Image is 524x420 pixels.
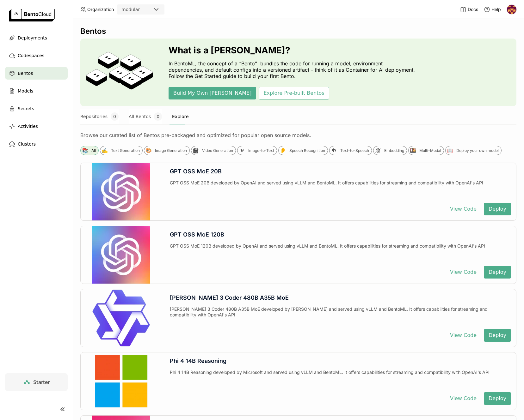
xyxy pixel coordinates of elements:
span: Activities [18,123,38,130]
button: View Code [445,392,481,405]
div: 🎨 [145,147,152,154]
button: Deploy [484,329,511,342]
img: GPT OSS MoE 20B [92,163,150,220]
div: Phi 4 14B Reasoning developed by Microsoft and served using vLLM and BentoML. It offers capabilit... [170,369,511,387]
div: ✍️ [101,147,108,154]
a: Activities [5,120,68,133]
span: Deployments [18,34,47,42]
div: modular [121,6,140,13]
button: View Code [445,266,481,279]
div: 🍱Multi-Modal [408,146,444,155]
div: 🕸Embedding [373,146,407,155]
div: Speech Recognition [289,148,325,153]
span: Clusters [18,140,36,148]
div: 📚 [82,147,88,154]
span: Codespaces [18,52,44,59]
button: Repositories [80,109,119,124]
div: 👁Image-to-Text [237,146,277,155]
div: GPT OSS MoE 20B [170,168,511,175]
button: All Bentos [129,109,162,124]
button: Deploy [484,203,511,215]
span: Organization [87,7,114,12]
div: Browse our curated list of Bentos pre-packaged and optimized for popular open source models. [80,132,516,138]
img: Phi 4 14B Reasoning [92,352,150,410]
div: 🎨Image Generation [144,146,190,155]
div: 👂Speech Recognition [278,146,328,155]
span: Models [18,87,33,95]
button: Explore Pre-built Bentos [259,87,329,99]
div: GPT OSS MoE 120B developed by OpenAI and served using vLLM and BentoML. It offers capabilities fo... [170,243,511,261]
div: Embedding [384,148,404,153]
button: View Code [445,203,481,215]
input: Selected modular. [140,7,141,13]
div: All [91,148,96,153]
button: Explore [172,109,189,124]
div: 🎬 [192,147,199,154]
div: ✍️Text Generation [100,146,143,155]
div: 🍱 [410,147,416,154]
a: Starter [5,373,68,391]
p: In BentoML, the concept of a “Bento” bundles the code for running a model, environment dependenci... [169,60,418,79]
div: GPT OSS MoE 20B developed by OpenAI and served using vLLM and BentoML. It offers capabilities for... [170,180,511,198]
div: 🗣 [330,147,337,154]
div: [PERSON_NAME] 3 Coder 480B A35B MoE [170,294,511,301]
div: 📚All [80,146,99,155]
div: Help [484,6,501,13]
div: [PERSON_NAME] 3 Coder 480B A35B MoE developed by [PERSON_NAME] and served using vLLM and BentoML.... [170,306,511,324]
div: Video Generation [202,148,233,153]
div: 👂 [280,147,286,154]
div: Image Generation [155,148,187,153]
img: GPT OSS MoE 120B [92,226,150,284]
h3: What is a [PERSON_NAME]? [169,45,418,55]
div: Text-to-Speech [340,148,369,153]
div: Bentos [80,27,516,36]
a: Codespaces [5,49,68,62]
img: Qwen 3 Coder 480B A35B MoE [92,289,150,347]
a: Models [5,85,68,97]
a: Clusters [5,138,68,150]
div: Text Generation [111,148,140,153]
button: Deploy [484,392,511,405]
div: 🗣Text-to-Speech [329,146,372,155]
div: Image-to-Text [248,148,274,153]
span: 0 [111,112,119,121]
div: 🎬Video Generation [191,146,236,155]
img: logo [9,9,55,21]
div: 📖 [447,147,453,154]
div: 🕸 [374,147,381,154]
button: Build My Own [PERSON_NAME] [169,87,256,99]
img: Matt Terry [507,5,516,14]
a: Deployments [5,32,68,44]
button: Deploy [484,266,511,279]
span: 0 [154,112,162,121]
a: Bentos [5,67,68,80]
div: Multi-Modal [419,148,441,153]
a: Secrets [5,102,68,115]
div: 📖Deploy your own model [445,146,502,155]
div: Phi 4 14B Reasoning [170,357,511,364]
span: Docs [468,7,478,12]
div: GPT OSS MoE 120B [170,231,511,238]
a: Docs [460,6,478,13]
span: Secrets [18,105,34,112]
div: Deploy your own model [456,148,499,153]
span: Bentos [18,69,33,77]
span: Help [491,7,501,12]
div: 👁 [238,147,245,154]
img: cover onboarding [85,51,153,93]
span: Starter [33,379,50,385]
button: View Code [445,329,481,342]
